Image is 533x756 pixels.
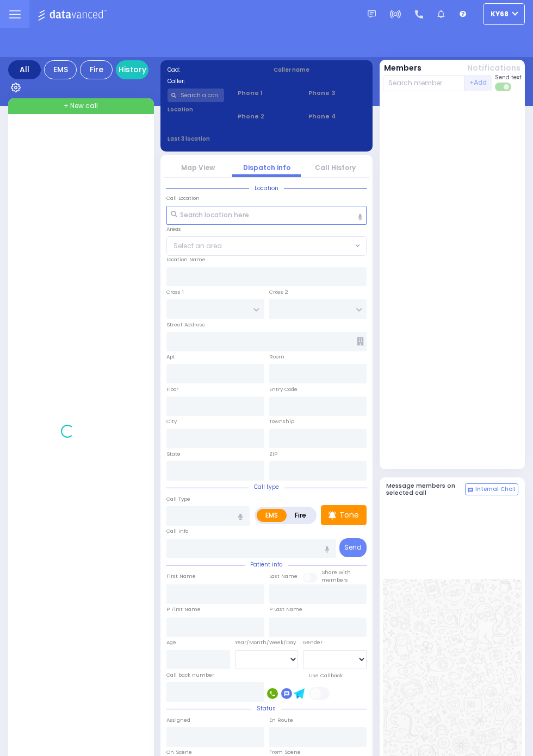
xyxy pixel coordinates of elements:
[468,488,473,493] img: comment-alt.png
[245,560,288,569] span: Patient info
[269,450,277,458] label: ZIP
[38,8,110,21] img: Logo
[166,716,190,724] label: Assigned
[235,639,299,646] div: Year/Month/Week/Day
[238,112,295,121] span: Phone 2
[269,748,301,756] label: From Scene
[238,89,295,98] span: Phone 1
[339,538,367,557] button: Send
[8,60,41,79] div: All
[44,60,77,79] div: EMS
[168,89,225,102] input: Search a contact
[168,66,260,74] label: Cad:
[321,576,348,583] span: members
[269,353,284,361] label: Room
[166,321,205,329] label: Street Address
[383,75,465,91] input: Search member
[166,386,178,393] label: Floor
[166,225,181,233] label: Areas
[116,60,148,79] a: History
[166,606,201,613] label: P First Name
[315,163,356,172] a: Call History
[269,716,293,724] label: En Route
[64,101,98,111] span: + New call
[475,486,516,493] span: Internal Chat
[249,483,284,491] span: Call type
[386,482,466,496] h5: Message members on selected call
[483,3,525,25] button: ky68
[168,105,225,114] label: Location
[166,572,196,580] label: First Name
[80,60,113,79] div: Fire
[166,206,367,225] input: Search location here
[166,288,184,296] label: Cross 1
[286,509,315,522] label: Fire
[491,9,509,19] span: ky68
[309,672,343,679] label: Use Callback
[368,10,376,18] img: message.svg
[166,748,192,756] label: On Scene
[251,704,281,713] span: Status
[467,62,520,74] button: Notifications
[269,606,302,613] label: P Last Name
[181,163,215,172] a: Map View
[166,495,190,503] label: Call Type
[166,194,200,202] label: Call Location
[173,241,222,251] span: Select an area
[257,509,287,522] label: EMS
[308,89,365,98] span: Phone 3
[269,418,294,425] label: Township
[339,509,359,521] p: Tone
[249,184,284,192] span: Location
[269,288,288,296] label: Cross 2
[384,62,422,74] button: Members
[357,337,364,345] span: Other building occupants
[166,671,214,679] label: Call back number
[465,483,518,495] button: Internal Chat
[168,135,267,143] label: Last 3 location
[166,527,188,535] label: Call Info
[168,77,260,85] label: Caller:
[166,418,177,425] label: City
[166,256,206,263] label: Location Name
[166,450,181,458] label: State
[269,386,298,393] label: Entry Code
[269,572,298,580] label: Last Name
[321,569,351,576] small: Share with
[303,639,323,646] label: Gender
[243,163,290,172] a: Dispatch info
[166,353,175,361] label: Apt
[166,639,176,646] label: Age
[495,73,522,81] span: Send text
[274,66,366,74] label: Caller name
[308,112,365,121] span: Phone 4
[495,81,512,92] label: Turn off text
